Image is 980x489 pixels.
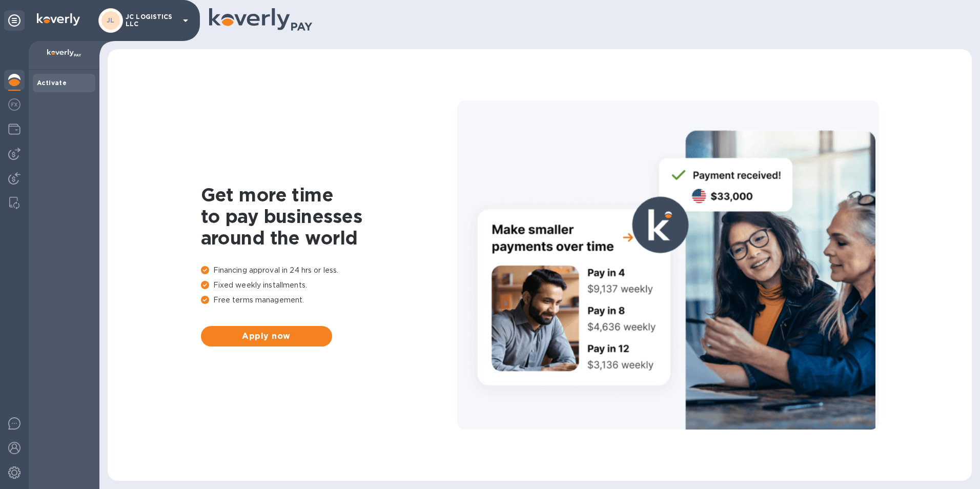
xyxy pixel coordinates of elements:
h1: Get more time to pay businesses around the world [201,184,457,249]
img: Foreign exchange [8,98,21,111]
span: Apply now [209,330,324,342]
b: Activate [37,79,67,87]
p: Financing approval in 24 hrs or less. [201,265,457,276]
p: Fixed weekly installments. [201,280,457,291]
b: JL [107,16,115,24]
div: Unpin categories [4,10,25,31]
p: JC LOGISTICS LLC [126,13,177,28]
button: Apply now [201,326,332,347]
img: Logo [37,13,80,26]
img: Wallets [8,123,21,135]
p: Free terms management. [201,295,457,305]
